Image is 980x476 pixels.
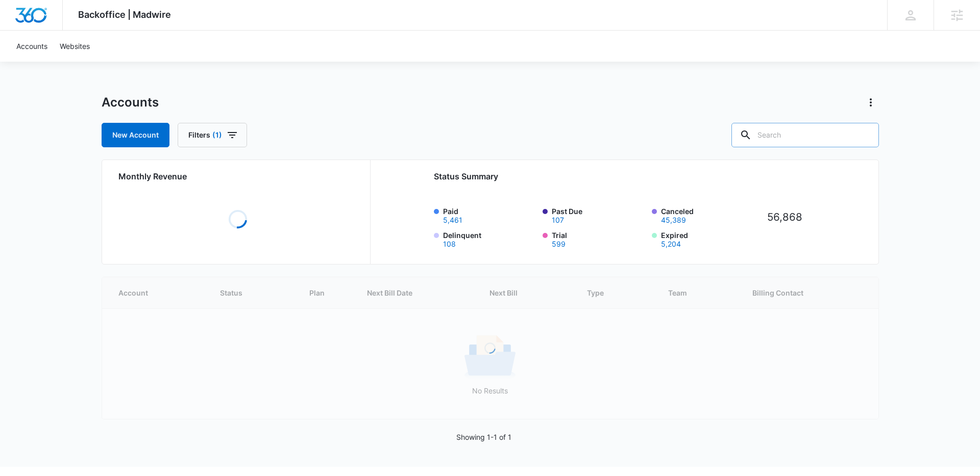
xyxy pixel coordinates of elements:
[661,230,755,248] label: Expired
[78,9,171,20] span: Backoffice | Madwire
[54,31,96,62] a: Websites
[767,210,802,223] tspan: 56,868
[661,241,681,248] button: Expired
[102,123,169,147] a: New Account
[456,432,511,442] p: Showing 1-1 of 1
[552,241,566,248] button: Trial
[863,94,879,111] button: Actions
[552,230,646,248] label: Trial
[661,206,755,224] label: Canceled
[443,217,462,224] button: Paid
[178,123,247,147] button: Filters(1)
[434,170,811,182] h2: Status Summary
[212,131,222,139] span: (1)
[552,217,564,224] button: Past Due
[731,123,879,147] input: Search
[443,241,456,248] button: Delinquent
[118,170,358,182] h2: Monthly Revenue
[102,95,159,110] h1: Accounts
[443,230,537,248] label: Delinquent
[10,31,54,62] a: Accounts
[661,217,686,224] button: Canceled
[443,206,537,224] label: Paid
[552,206,646,224] label: Past Due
